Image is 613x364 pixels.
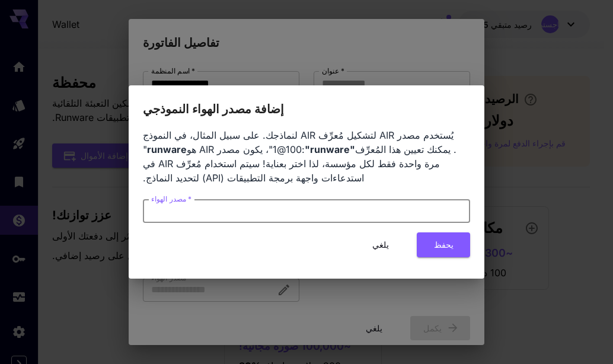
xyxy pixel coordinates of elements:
font: runware [147,143,187,155]
button: يحفظ [417,232,470,257]
font: يلغي [372,240,389,250]
font: :100@1"، يكون مصدر AIR هو [187,143,305,155]
font: يُستخدم مصدر AIR لتشكيل مُعرِّف AIR لنماذجك. على سبيل المثال، في النموذج " [143,129,454,155]
font: "runware" [305,143,355,155]
font: . يمكنك تعيين هذا المُعرِّف مرة واحدة فقط لكل مؤسسة، لذا اختر بعناية! سيتم استخدام مُعرِّف AIR في... [143,143,456,184]
font: يحفظ [434,240,454,250]
font: إضافة مصدر الهواء النموذجي [143,102,284,116]
font: مصدر الهواء [151,194,187,203]
button: يلغي [354,232,407,257]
